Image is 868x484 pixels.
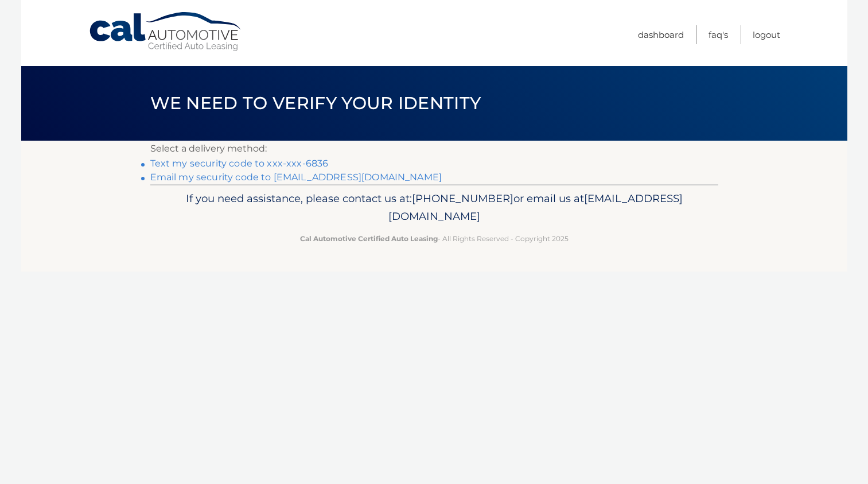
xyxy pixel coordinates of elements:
p: If you need assistance, please contact us at: or email us at [158,189,711,226]
p: Select a delivery method: [150,141,718,157]
a: Email my security code to [EMAIL_ADDRESS][DOMAIN_NAME] [150,172,442,183]
a: FAQ's [709,25,728,44]
a: Dashboard [638,25,684,44]
a: Cal Automotive [88,11,243,52]
span: We need to verify your identity [150,92,481,114]
p: - All Rights Reserved - Copyright 2025 [158,233,711,245]
a: Logout [753,25,780,44]
strong: Cal Automotive Certified Auto Leasing [300,234,438,243]
span: [PHONE_NUMBER] [412,192,513,205]
a: Text my security code to xxx-xxx-6836 [150,158,329,169]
